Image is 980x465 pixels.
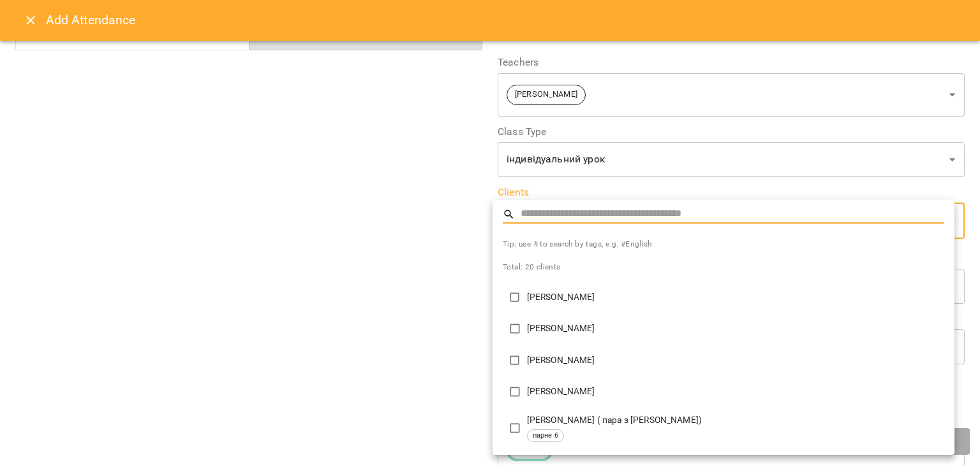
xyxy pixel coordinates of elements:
span: парне 6 [528,431,563,441]
p: [PERSON_NAME] [527,354,944,367]
p: [PERSON_NAME] ( пара з [PERSON_NAME]) [527,414,944,427]
p: [PERSON_NAME] [527,291,944,304]
span: Total: 20 clients [503,262,561,271]
p: [PERSON_NAME] [527,385,944,398]
p: [PERSON_NAME] [527,322,944,335]
span: Tip: use # to search by tags, e.g. #English [503,238,944,251]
